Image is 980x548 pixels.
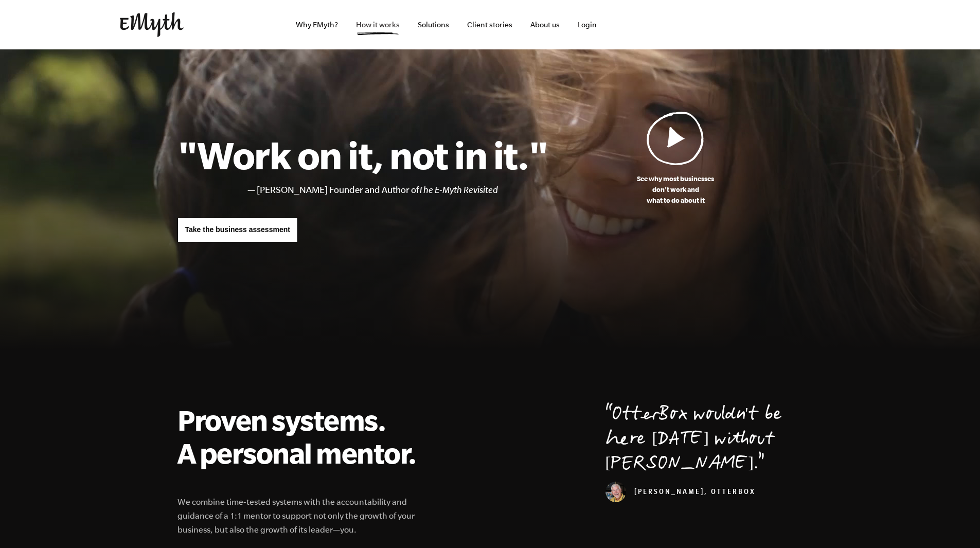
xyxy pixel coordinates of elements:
[929,499,980,548] iframe: Chat Widget
[257,183,548,198] li: [PERSON_NAME] Founder and Author of
[177,132,548,178] h1: "Work on it, not in it."
[639,13,747,36] iframe: Embedded CTA
[548,111,803,206] a: See why most businessesdon't work andwhat to do about it
[185,225,290,234] span: Take the business assessment
[753,13,861,36] iframe: Embedded CTA
[605,489,756,497] cite: [PERSON_NAME], OtterBox
[605,403,803,478] p: OtterBox wouldn't be here [DATE] without [PERSON_NAME].
[177,403,429,469] h2: Proven systems. A personal mentor.
[177,218,298,242] a: Take the business assessment
[647,111,704,165] img: Play Video
[177,495,429,537] p: We combine time-tested systems with the accountability and guidance of a 1:1 mentor to support no...
[120,12,184,37] img: EMyth
[605,482,626,502] img: Curt Richardson, OtterBox
[419,185,498,195] i: The E-Myth Revisited
[548,173,803,206] p: See why most businesses don't work and what to do about it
